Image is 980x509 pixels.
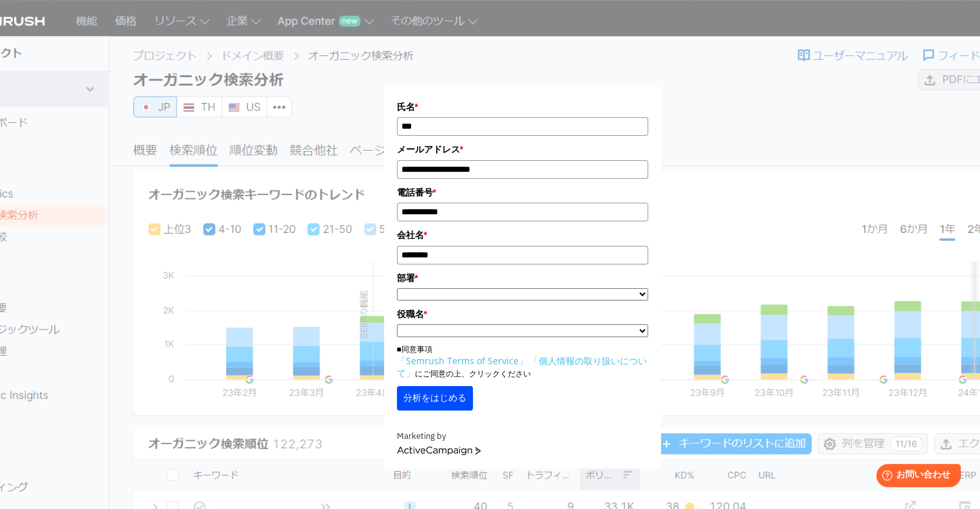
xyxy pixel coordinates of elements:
[397,142,648,156] label: メールアドレス
[397,355,528,367] a: 「Semrush Terms of Service」
[865,459,966,495] iframe: Help widget launcher
[397,100,648,114] label: 氏名
[397,228,648,242] label: 会社名
[397,185,648,199] label: 電話番号
[397,307,648,321] label: 役職名
[397,355,647,379] a: 「個人情報の取り扱いについて」
[397,430,648,443] div: Marketing by
[397,271,648,285] label: 部署
[397,386,473,411] button: 分析をはじめる
[397,344,648,380] p: ■同意事項 にご同意の上、クリックください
